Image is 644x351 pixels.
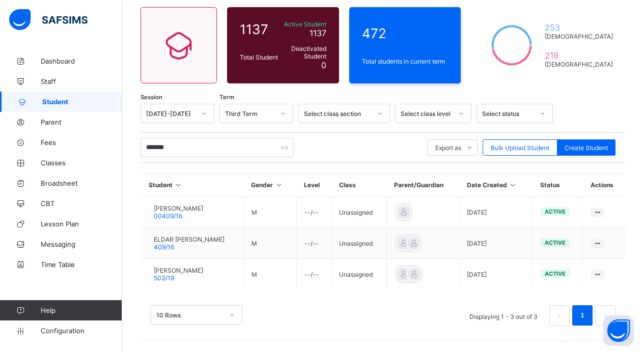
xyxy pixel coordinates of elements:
[146,110,195,118] div: [DATE]-[DATE]
[42,98,122,106] span: Student
[459,173,533,197] th: Date Created
[154,267,203,274] span: [PERSON_NAME]
[154,243,174,251] span: 409/16
[533,173,583,197] th: Status
[219,94,234,101] span: Term
[459,197,533,228] td: [DATE]
[225,110,274,118] div: Third Term
[154,236,225,243] span: ELDAR [PERSON_NAME]
[310,28,326,38] span: 1137
[545,270,566,277] span: active
[545,22,613,33] span: 253
[545,239,566,246] span: active
[321,60,326,70] span: 0
[41,159,122,167] span: Classes
[296,197,331,228] td: --/--
[296,259,331,290] td: --/--
[304,110,371,118] div: Select class section
[41,240,122,248] span: Messaging
[491,144,549,152] span: Bulk Upload Student
[482,110,534,118] div: Select status
[41,306,122,314] span: Help
[243,197,296,228] td: M
[565,144,608,152] span: Create Student
[549,305,570,326] button: prev page
[509,181,517,189] i: Sort in Ascending Order
[283,20,326,28] span: Active Student
[545,61,613,68] span: [DEMOGRAPHIC_DATA]
[41,138,122,147] span: Fees
[41,260,122,269] span: Time Table
[435,144,461,152] span: Export as
[156,311,223,319] div: 10 Rows
[154,212,182,220] span: 00409/16
[296,173,331,197] th: Level
[283,45,326,60] span: Deactivated Student
[545,50,613,61] span: 219
[549,305,570,326] li: 上一页
[141,94,162,101] span: Session
[545,208,566,215] span: active
[572,305,593,326] li: 1
[174,181,183,189] i: Sort in Ascending Order
[141,173,244,197] th: Student
[362,57,449,65] span: Total students in current term
[331,228,387,259] td: Unassigned
[603,315,634,346] button: Open asap
[9,9,88,31] img: safsims
[595,305,615,326] li: 下一页
[331,173,387,197] th: Class
[41,179,122,187] span: Broadsheet
[41,220,122,228] span: Lesson Plan
[243,173,296,197] th: Gender
[462,305,545,326] li: Displaying 1 - 3 out of 3
[41,77,122,85] span: Staff
[459,259,533,290] td: [DATE]
[331,259,387,290] td: Unassigned
[41,57,122,65] span: Dashboard
[154,274,174,282] span: 503/19
[459,228,533,259] td: [DATE]
[41,327,122,335] span: Configuration
[583,173,626,197] th: Actions
[362,25,449,41] span: 472
[331,197,387,228] td: Unassigned
[545,33,613,40] span: [DEMOGRAPHIC_DATA]
[595,305,615,326] button: next page
[154,204,203,212] span: [PERSON_NAME]
[296,228,331,259] td: --/--
[274,181,283,189] i: Sort in Ascending Order
[401,110,453,118] div: Select class level
[386,173,459,197] th: Parent/Guardian
[41,199,122,208] span: CBT
[237,51,281,64] div: Total Student
[577,309,587,322] a: 1
[41,118,122,126] span: Parent
[240,21,278,37] span: 1137
[243,228,296,259] td: M
[243,259,296,290] td: M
